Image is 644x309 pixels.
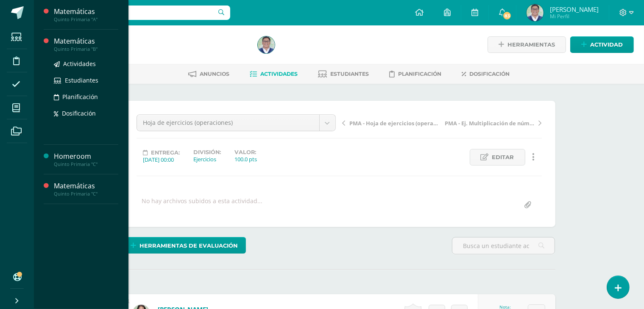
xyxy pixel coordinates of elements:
[442,119,542,127] a: PMA - Ej. Multiplicación de números decimales
[54,46,118,52] div: Quinto Primaria "B"
[261,71,298,77] span: Actividades
[235,155,257,163] div: 100.0 pts
[550,13,599,20] span: Mi Perfil
[452,237,555,254] input: Busca un estudiante aquí...
[54,75,118,85] a: Estudiantes
[470,71,510,77] span: Dosificación
[139,238,238,254] span: Herramientas de evaluación
[123,237,246,254] a: Herramientas de evaluación
[66,47,248,55] div: Quinto Primaria 'A'
[502,11,512,20] span: 83
[331,71,369,77] span: Estudiantes
[54,181,118,191] div: Matemáticas
[343,119,442,127] a: PMA - Hoja de ejercicios (operaciones)
[350,119,440,127] span: PMA - Hoja de ejercicios (operaciones)
[527,4,544,21] img: 2ab4296ce25518738161d0eb613a9661.png
[54,36,118,52] a: MatemáticasQuinto Primaria "B"
[54,152,118,167] a: HomeroomQuinto Primaria "C"
[54,59,118,69] a: Actividades
[445,119,535,127] span: PMA - Ej. Multiplicación de números decimales
[54,191,118,197] div: Quinto Primaria "C"
[151,149,180,156] span: Entrega:
[258,36,275,53] img: 2ab4296ce25518738161d0eb613a9661.png
[54,92,118,102] a: Planificación
[62,93,98,101] span: Planificación
[492,149,514,165] span: Editar
[65,76,98,84] span: Estudiantes
[54,152,118,161] div: Homeroom
[318,67,369,81] a: Estudiantes
[39,6,230,20] input: Busca un usuario...
[399,71,442,77] span: Planificación
[66,35,248,47] h1: Matemáticas
[462,67,510,81] a: Dosificación
[507,37,555,52] span: Herramientas
[488,36,566,53] a: Herramientas
[143,156,180,163] div: [DATE] 00:00
[550,5,599,14] span: [PERSON_NAME]
[63,60,96,68] span: Actividades
[390,67,442,81] a: Planificación
[590,37,623,52] span: Actividad
[54,161,118,167] div: Quinto Primaria "C"
[54,36,118,46] div: Matemáticas
[200,71,230,77] span: Anuncios
[194,149,221,155] label: División:
[54,7,118,17] div: Matemáticas
[570,36,634,53] a: Actividad
[194,155,221,163] div: Ejercicios
[143,115,313,131] span: Hoja de ejercicios (operaciones)
[189,67,230,81] a: Anuncios
[235,149,257,155] label: Valor:
[54,7,118,22] a: MatemáticasQuinto Primaria "A"
[142,197,263,213] div: No hay archivos subidos a esta actividad...
[54,181,118,197] a: MatemáticasQuinto Primaria "C"
[137,115,335,131] a: Hoja de ejercicios (operaciones)
[54,17,118,22] div: Quinto Primaria "A"
[250,67,298,81] a: Actividades
[54,108,118,118] a: Dosificación
[62,109,96,117] span: Dosificación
